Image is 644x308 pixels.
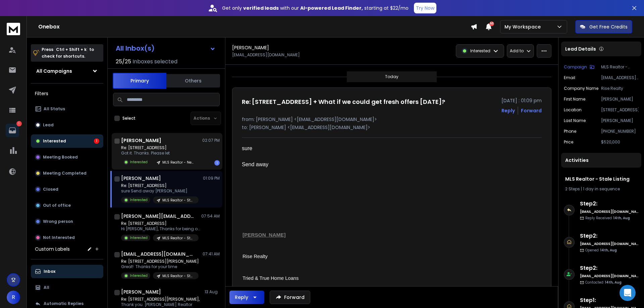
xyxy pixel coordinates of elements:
[44,106,65,112] p: All Status
[121,145,199,150] p: Re: [STREET_ADDRESS]
[580,296,639,304] h6: Step 1 :
[242,161,438,169] div: Send away
[121,175,161,182] h1: [PERSON_NAME]
[585,248,617,253] p: Opened
[121,226,202,232] p: Hi [PERSON_NAME], Thanks for being open
[565,46,596,52] p: Lead Details
[601,107,639,113] p: [STREET_ADDRESS]
[232,52,300,58] p: [EMAIL_ADDRESS][DOMAIN_NAME]
[564,64,594,70] button: Campaign
[31,64,103,78] button: All Campaigns
[600,248,617,253] span: 14th, Aug
[243,275,299,281] span: Tried & True Home Loans
[580,273,639,279] h6: [EMAIL_ADDRESS][DOMAIN_NAME]
[121,259,199,264] p: Re: [STREET_ADDRESS][PERSON_NAME]
[601,97,639,102] p: [PERSON_NAME]
[564,129,576,134] p: Phone
[43,171,87,176] p: Meeting Completed
[130,160,148,165] p: Interested
[110,42,221,55] button: All Inbox(s)
[130,197,148,202] p: Interested
[585,280,622,285] p: Contacted
[36,68,72,74] h1: All Campaigns
[601,139,639,145] p: $520,000
[580,232,639,240] h6: Step 2 :
[121,188,199,194] p: sure Send away [PERSON_NAME]
[414,3,436,13] button: Try Now
[162,198,195,203] p: MLS Realtor - Stale Listing
[43,203,71,208] p: Out of office
[203,251,220,257] p: 07:41 AM
[31,89,103,98] h3: Filters
[121,137,161,144] h1: [PERSON_NAME]
[489,21,494,26] span: 50
[565,186,580,192] span: 2 Steps
[589,23,628,30] p: Get Free Credits
[42,46,94,60] p: Press to check for shortcuts.
[31,134,103,148] button: Interested1
[416,5,434,11] p: Try Now
[613,215,630,221] span: 14th, Aug
[31,231,103,244] button: Not Interested
[113,73,166,89] button: Primary
[162,236,195,241] p: MLS Realtor - Stale Listing
[564,107,582,113] p: location
[121,213,195,220] h1: [PERSON_NAME][EMAIL_ADDRESS][PERSON_NAME][DOMAIN_NAME]
[232,44,269,51] h1: [PERSON_NAME]
[501,97,542,104] p: [DATE] : 01:09 pm
[6,124,19,137] a: 1
[166,73,220,88] button: Others
[43,235,75,240] p: Not Interested
[31,281,103,294] button: All
[243,232,286,238] a: [PERSON_NAME]
[385,74,398,79] p: Today
[122,116,136,121] label: Select
[202,138,220,143] p: 02:07 PM
[270,291,310,304] button: Forward
[242,144,438,152] div: sure
[561,153,641,168] div: Activities
[38,23,471,31] h1: Onebox
[564,64,587,70] p: Campaign
[130,273,148,278] p: Interested
[564,118,586,123] p: Last Name
[564,97,585,102] p: First Name
[601,86,639,91] p: Rise Realty
[43,155,78,160] p: Meeting Booked
[16,121,22,126] p: 1
[583,186,620,192] span: 1 day in sequence
[94,138,99,144] div: 1
[620,285,636,301] div: Open Intercom Messenger
[470,48,490,54] p: Interested
[205,289,220,295] p: 13 Aug
[564,139,573,145] p: Price
[565,186,637,192] div: |
[229,291,264,304] button: Reply
[43,219,73,224] p: Wrong person
[132,58,177,66] h3: Inboxes selected
[7,291,20,304] button: R
[564,75,575,80] p: Email
[501,107,515,114] button: Reply
[580,241,639,246] h6: [EMAIL_ADDRESS][DOMAIN_NAME]
[121,289,161,295] h1: [PERSON_NAME]
[44,285,49,290] p: All
[31,102,103,116] button: All Status
[162,273,195,279] p: MLS Realtor - Stale Listing
[43,187,58,192] p: Closed
[243,5,279,11] strong: verified leads
[116,58,131,66] span: 25 / 25
[504,23,543,30] p: My Workspace
[31,167,103,180] button: Meeting Completed
[121,302,200,307] p: Thank you. [PERSON_NAME] Realtor
[55,46,88,53] span: Ctrl + Shift + k
[222,5,409,11] p: Get only with our starting at $22/mo
[580,209,639,214] h6: [EMAIL_ADDRESS][DOMAIN_NAME]
[565,176,637,182] h1: MLS Realtor - Stale Listing
[242,97,445,107] h1: Re: [STREET_ADDRESS] + What if we could get fresh offers [DATE]?
[31,199,103,212] button: Out of office
[601,64,639,70] p: MLS Realtor - Stale Listing
[121,251,195,257] h1: [EMAIL_ADDRESS][DOMAIN_NAME]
